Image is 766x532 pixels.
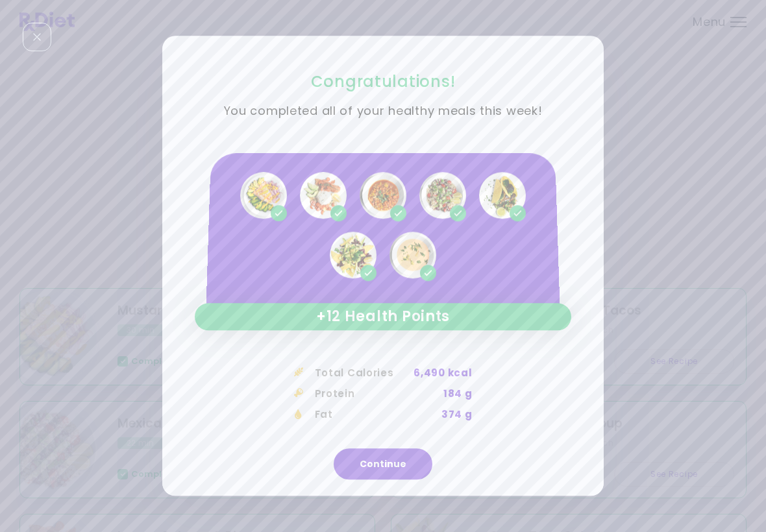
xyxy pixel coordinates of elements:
[294,404,333,425] div: Fat
[441,404,473,425] div: 374 g
[414,363,472,383] div: 6,490 kcal
[334,449,432,480] button: Continue
[195,71,571,91] h2: Congratulations!
[195,102,571,122] p: You completed all of your healthy meals this week!
[294,383,355,404] div: Protein
[195,303,571,330] div: +12 Health Points
[294,363,394,383] div: Total Calories
[23,23,51,51] div: Close
[443,383,473,404] div: 184 g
